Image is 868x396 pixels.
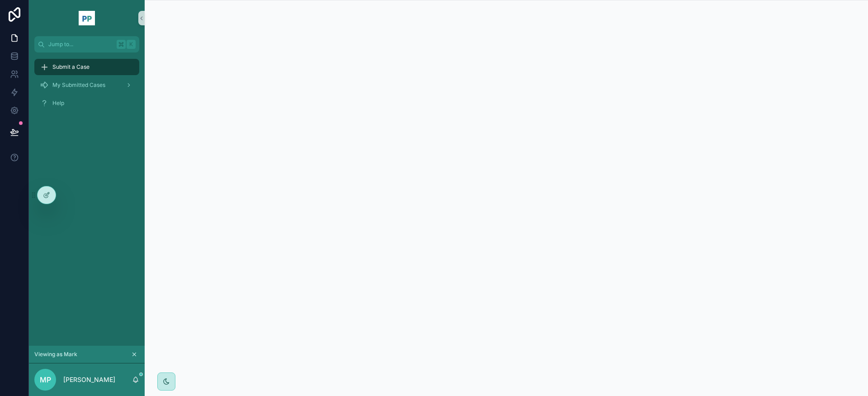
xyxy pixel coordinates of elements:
[34,36,139,52] button: Jump to...K
[127,41,135,48] span: K
[79,11,95,25] img: App logo
[40,374,51,385] span: MP
[34,59,139,75] a: Submit a Case
[48,41,113,48] span: Jump to...
[29,52,145,123] div: scrollable content
[52,100,64,107] span: Help
[34,351,77,358] span: Viewing as Mark
[34,77,139,93] a: My Submitted Cases
[34,95,139,111] a: Help
[52,81,105,89] span: My Submitted Cases
[52,63,90,71] span: Submit a Case
[63,375,115,384] p: [PERSON_NAME]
